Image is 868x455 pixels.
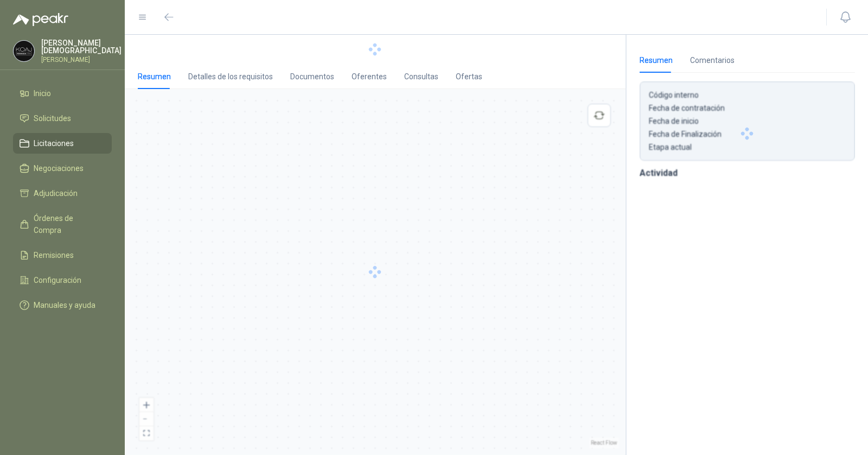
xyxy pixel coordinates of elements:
p: [PERSON_NAME] [41,56,122,63]
div: Oferentes [352,71,387,83]
span: Órdenes de Compra [34,212,101,236]
a: Configuración [13,270,112,290]
a: Remisiones [13,245,112,266]
span: Solicitudes [34,112,71,124]
div: Resumen [138,71,171,83]
a: Adjudicación [13,183,112,204]
div: Consultas [404,71,438,83]
img: Logo peakr [13,13,68,26]
a: Inicio [13,83,112,104]
span: Negociaciones [34,162,84,174]
div: Ofertas [456,71,482,83]
span: Manuales y ayuda [34,299,95,311]
span: Licitaciones [34,137,74,149]
span: Adjudicación [34,187,78,199]
span: Configuración [34,274,81,286]
div: Comentarios [690,54,735,66]
a: Órdenes de Compra [13,208,112,241]
div: Documentos [290,71,334,83]
a: Solicitudes [13,108,112,129]
div: Resumen [640,54,673,66]
span: Remisiones [34,249,74,261]
a: Negociaciones [13,158,112,179]
span: Inicio [34,87,51,99]
img: Company Logo [14,41,34,61]
a: Manuales y ayuda [13,295,112,315]
p: [PERSON_NAME] [DEMOGRAPHIC_DATA] [41,39,122,54]
a: Licitaciones [13,133,112,154]
div: Detalles de los requisitos [188,71,273,83]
